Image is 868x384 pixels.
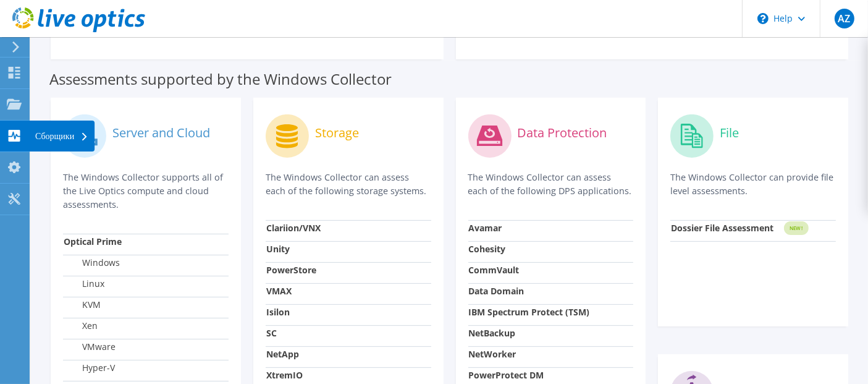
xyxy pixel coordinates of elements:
[64,341,116,353] label: VMware
[469,348,516,360] strong: NetWorker
[29,121,95,151] div: Сборщики
[64,362,115,374] label: Hyper-V
[266,369,303,381] strong: XtremIO
[469,306,590,318] strong: IBM Spectrum Protect (TSM)
[315,127,359,139] label: Storage
[266,171,431,198] p: The Windows Collector can assess each of the following storage systems.
[266,243,290,255] strong: Unity
[112,127,210,139] label: Server and Cloud
[469,264,520,276] strong: CommVault
[266,348,299,360] strong: NetApp
[266,264,316,276] strong: PowerStore
[835,9,854,28] span: AZ
[518,127,607,139] label: Data Protection
[790,225,803,232] tspan: NEW!
[469,243,506,255] strong: Cohesity
[64,320,98,332] label: Xen
[469,222,502,234] strong: Avamar
[266,327,277,339] strong: SC
[469,369,544,381] strong: PowerProtect DM
[64,236,122,247] strong: Optical Prime
[757,13,769,24] svg: \n
[49,73,392,85] label: Assessments supported by the Windows Collector
[469,327,516,339] strong: NetBackup
[266,285,292,297] strong: VMAX
[64,278,104,290] label: Linux
[266,306,290,318] strong: Isilon
[469,285,525,297] strong: Data Domain
[670,171,836,198] p: The Windows Collector can provide file level assessments.
[266,222,321,234] strong: Clariion/VNX
[671,222,773,234] strong: Dossier File Assessment
[720,127,739,139] label: File
[64,257,120,269] label: Windows
[63,171,229,211] p: The Windows Collector supports all of the Live Optics compute and cloud assessments.
[64,299,101,311] label: KVM
[468,171,634,198] p: The Windows Collector can assess each of the following DPS applications.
